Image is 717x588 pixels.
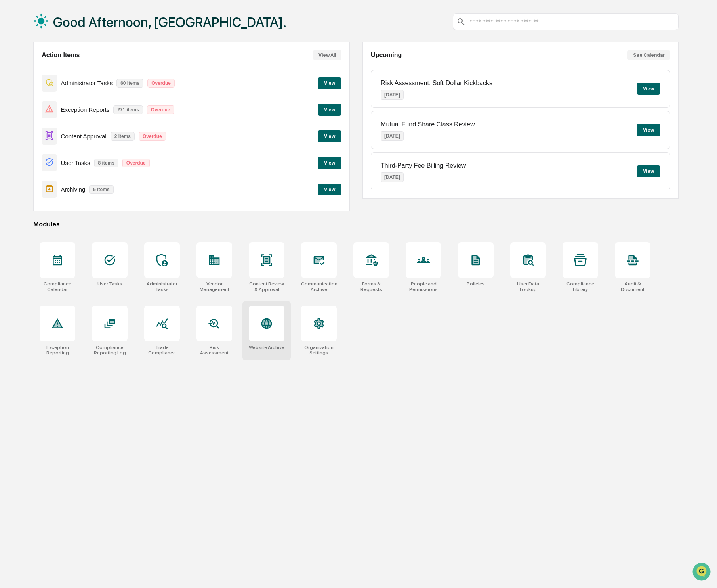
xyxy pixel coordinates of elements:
[353,281,389,292] div: Forms & Requests
[5,97,54,111] a: 🖐️Preclearance
[510,281,546,292] div: User Data Lookup
[318,79,341,86] a: View
[144,345,180,356] div: Trade Compliance
[94,159,118,167] p: 8 items
[147,79,175,88] p: Overdue
[92,345,128,356] div: Compliance Reporting Log
[381,172,404,182] p: [DATE]
[381,162,466,169] p: Third-Party Fee Billing Review
[16,100,51,108] span: Preclearance
[61,106,110,113] p: Exception Reports
[27,69,100,75] div: We're available if you need us!
[406,281,441,292] div: People and Permissions
[249,345,284,350] div: Website Archive
[40,345,75,356] div: Exception Reporting
[5,112,53,126] a: 🔎Data Lookup
[381,131,404,141] p: [DATE]
[467,281,485,287] div: Policies
[249,281,284,292] div: Content Review & Approval
[318,105,341,113] a: View
[615,281,650,292] div: Audit & Document Logs
[33,220,679,228] div: Modules
[381,121,475,128] p: Mutual Fund Share Class Review
[57,101,64,107] div: 🗄️
[97,281,122,287] div: User Tasks
[116,79,143,88] p: 60 items
[16,115,50,123] span: Data Lookup
[42,52,80,59] h2: Action Items
[196,281,232,292] div: Vendor Management
[318,104,341,116] button: View
[318,132,341,140] a: View
[113,105,143,114] p: 271 items
[313,50,341,60] button: View All
[8,101,14,107] div: 🖐️
[8,17,144,29] p: How can we help?
[147,105,174,114] p: Overdue
[139,132,166,141] p: Overdue
[61,186,86,193] p: Archiving
[53,14,286,30] h1: Good Afternoon, [GEOGRAPHIC_DATA].
[89,185,113,194] p: 5 items
[301,345,337,356] div: Organization Settings
[627,50,670,60] button: See Calendar
[318,159,341,166] a: View
[381,90,404,100] p: [DATE]
[8,116,14,122] div: 🔎
[61,159,90,166] p: User Tasks
[40,281,75,292] div: Compliance Calendar
[56,134,96,140] a: Powered byPylon
[318,184,341,195] button: View
[637,124,660,136] button: View
[122,159,150,167] p: Overdue
[61,133,107,140] p: Content Approval
[318,185,341,193] a: View
[135,63,144,73] button: Start new chat
[318,77,341,89] button: View
[563,281,598,292] div: Compliance Library
[318,157,341,169] button: View
[144,281,180,292] div: Administrator Tasks
[637,165,660,177] button: View
[8,61,22,75] img: 1746055101610-c473b297-6a78-478c-a979-82029cc54cd1
[65,100,98,108] span: Attestations
[381,80,492,87] p: Risk Assessment: Soft Dollar Kickbacks
[371,52,402,59] h2: Upcoming
[54,97,101,111] a: 🗄️Attestations
[27,61,130,69] div: Start new chat
[637,83,660,95] button: View
[196,345,232,356] div: Risk Assessment
[692,562,713,583] iframe: Open customer support
[79,134,96,140] span: Pylon
[61,80,113,86] p: Administrator Tasks
[301,281,337,292] div: Communications Archive
[318,130,341,142] button: View
[111,132,135,141] p: 2 items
